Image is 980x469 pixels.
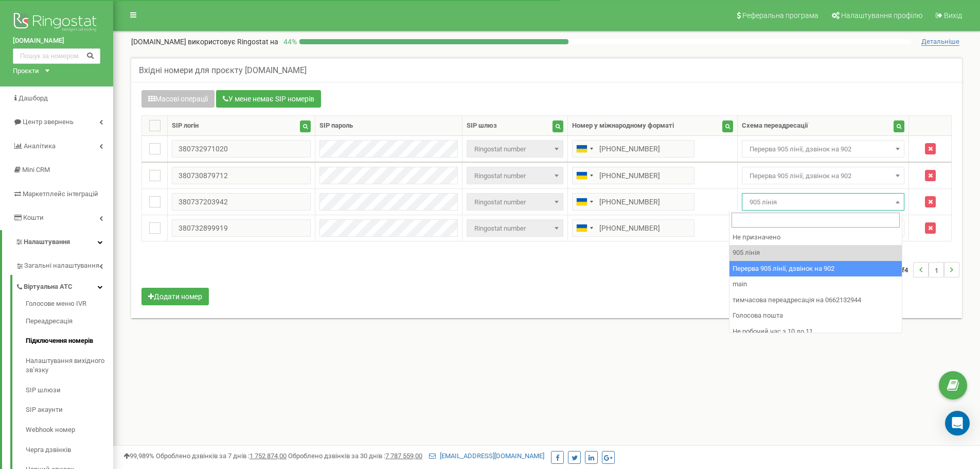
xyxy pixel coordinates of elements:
div: Telephone country code [573,141,596,157]
a: Віртуальна АТС [15,275,113,296]
input: Пошук за номером [13,48,100,64]
button: У мене немає SIP номерів [216,90,321,108]
span: 99,989% [123,452,154,460]
button: Додати номер [141,288,209,305]
span: Оброблено дзвінків за 30 днів : [288,452,422,460]
span: Ringostat number [467,193,564,211]
li: Голосова пошта [729,308,902,324]
p: [DOMAIN_NAME] [131,37,278,47]
span: Налаштування [24,238,70,246]
input: 050 123 4567 [572,167,694,184]
a: Підключення номерів [26,331,113,351]
span: Перерва 905 лінії, дзвінок на 902 [745,169,901,183]
u: 7 787 559,00 [385,452,422,460]
span: Оброблено дзвінків за 7 днів : [156,452,287,460]
span: Налаштування профілю [841,11,922,20]
span: Ringostat number [467,219,564,237]
div: Проєкти [13,66,39,76]
span: Загальні налаштування [24,261,99,271]
a: Webhook номер [26,420,113,440]
div: SIP логін [172,121,199,131]
a: [EMAIL_ADDRESS][DOMAIN_NAME] [429,452,544,460]
span: Ringostat number [467,167,564,184]
a: Налаштування вихідного зв’язку [26,351,113,380]
a: Переадресація [26,311,113,332]
span: Ringostat number [470,195,560,210]
a: Загальні налаштування [15,254,113,275]
li: Не робочий час з 10 до 11 [729,324,902,340]
a: SIP акаунти [26,400,113,420]
span: Ringostat number [470,169,560,183]
img: Ringostat logo [13,10,100,36]
span: Реферальна програма [742,11,818,20]
div: Схема переадресації [742,121,808,131]
input: 050 123 4567 [572,219,694,237]
li: Не призначено [729,230,902,246]
span: Ringostat number [470,142,560,157]
button: Масові операції [141,90,215,108]
span: 905 лінія [745,195,901,210]
li: 905 лінія [729,245,902,261]
span: Аналiтика [24,142,56,150]
a: [DOMAIN_NAME] [13,36,100,46]
span: Детальніше [921,38,959,46]
div: Telephone country code [573,194,596,210]
span: використовує Ringostat на [188,38,278,46]
nav: ... [889,252,959,288]
span: 905 лінія [742,193,904,211]
a: Налаштування [2,230,113,254]
a: SIP шлюзи [26,380,113,401]
span: Перерва 905 лінії, дзвінок на 902 [742,167,904,184]
span: Ringostat number [467,140,564,158]
li: main [729,276,902,292]
p: 44 % [278,37,299,47]
span: Кошти [23,214,44,221]
div: Номер у міжнародному форматі [572,121,674,131]
th: SIP пароль [315,116,462,136]
li: тимчасова переадресація на 0662132944 [729,292,902,308]
u: 1 752 874,00 [250,452,287,460]
li: 1 [929,262,944,277]
div: Telephone country code [573,167,596,184]
a: Голосове меню IVR [26,299,113,311]
input: 050 123 4567 [572,193,694,211]
h5: Вхідні номери для проєкту [DOMAIN_NAME] [139,66,307,75]
span: Центр звернень [23,118,74,126]
span: Маркетплейс інтеграцій [23,190,98,198]
input: 050 123 4567 [572,140,694,158]
span: Вихід [944,11,962,20]
span: Mini CRM [22,166,50,173]
span: Віртуальна АТС [24,282,73,292]
span: Ringostat number [470,221,560,236]
li: Перерва 905 лінії, дзвінок на 902 [729,261,902,277]
a: Черга дзвінків [26,440,113,460]
span: Дашборд [19,94,48,102]
div: Telephone country code [573,220,596,236]
span: Перерва 905 лінії, дзвінок на 902 [745,142,901,157]
div: SIP шлюз [467,121,497,131]
div: Open Intercom Messenger [945,411,970,436]
span: Перерва 905 лінії, дзвінок на 902 [742,140,904,158]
